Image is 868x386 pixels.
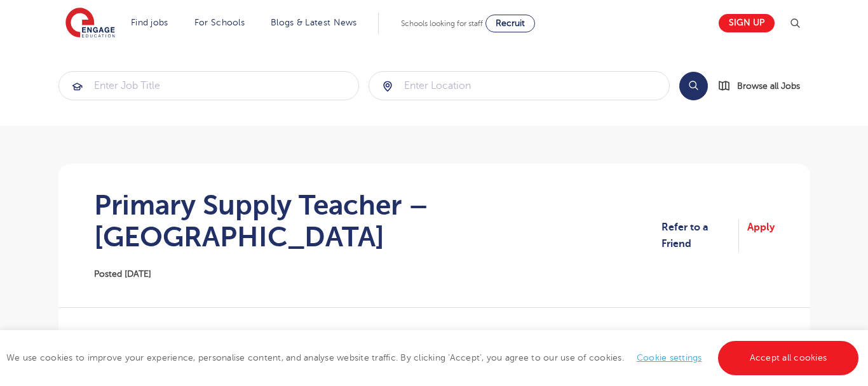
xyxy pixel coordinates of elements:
[718,341,859,375] a: Accept all cookies
[747,219,775,253] a: Apply
[6,353,862,363] span: We use cookies to improve your experience, personalise content, and analyse website traffic. By c...
[94,189,661,253] h1: Primary Supply Teacher – [GEOGRAPHIC_DATA]
[737,79,800,93] span: Browse all Jobs
[194,18,245,27] a: For Schools
[131,18,168,27] a: Find jobs
[718,79,810,93] a: Browse all Jobs
[59,72,359,100] input: Submit
[369,71,670,100] div: Submit
[401,19,483,28] span: Schools looking for staff
[637,353,702,363] a: Cookie settings
[719,14,775,32] a: Sign up
[496,18,525,28] span: Recruit
[661,219,739,253] a: Refer to a Friend
[58,71,360,100] div: Submit
[271,18,357,27] a: Blogs & Latest News
[369,72,669,100] input: Submit
[65,8,115,39] img: Engage Education
[94,269,151,279] span: Posted [DATE]
[679,72,708,100] button: Search
[485,15,535,32] a: Recruit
